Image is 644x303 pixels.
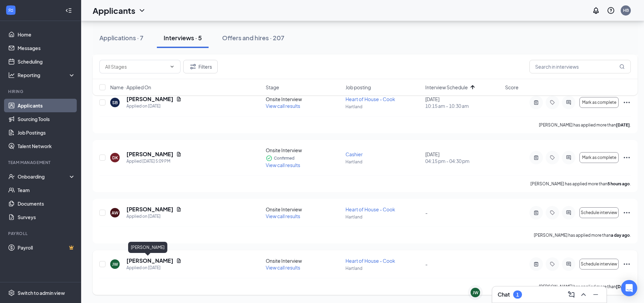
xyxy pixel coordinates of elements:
[532,155,540,160] svg: ActiveNote
[345,265,421,271] p: Hartland
[266,264,300,271] span: View call results
[345,258,395,264] span: Heart of House - Cook
[425,102,501,109] span: 10:15 am - 10:30 am
[176,258,182,263] svg: Document
[623,7,629,13] div: HB
[567,290,575,299] svg: ComposeMessage
[529,60,631,73] input: Search in interviews
[138,6,146,15] svg: ChevronDown
[176,207,182,212] svg: Document
[65,7,72,14] svg: Collapse
[126,206,173,213] h5: [PERSON_NAME]
[18,210,75,224] a: Surveys
[169,64,175,69] svg: ChevronDown
[539,122,631,128] p: [PERSON_NAME] has applied more than .
[565,155,573,160] svg: ActiveChat
[425,210,428,216] span: -
[7,7,14,14] svg: WorkstreamLogo
[18,289,65,296] div: Switch to admin view
[498,291,510,298] h3: Chat
[548,155,556,160] svg: Tag
[532,261,540,267] svg: ActiveNote
[128,242,167,253] div: [PERSON_NAME]
[18,72,76,78] div: Reporting
[505,84,519,91] span: Score
[18,173,70,180] div: Onboarding
[189,63,197,71] svg: Filter
[623,209,631,217] svg: Ellipses
[126,103,182,110] div: Applied on [DATE]
[473,290,478,296] div: JW
[425,151,501,164] div: [DATE]
[126,158,182,165] div: Applied [DATE] 5:09 PM
[126,264,182,271] div: Applied on [DATE]
[425,158,501,164] span: 04:15 pm - 04:30 pm
[18,55,75,68] a: Scheduling
[176,151,182,157] svg: Document
[619,64,625,69] svg: MagnifyingGlass
[534,232,631,238] p: [PERSON_NAME] has applied more than .
[105,63,167,70] input: All Stages
[266,147,341,154] div: Onsite Interview
[565,261,573,267] svg: ActiveChat
[266,84,279,91] span: Stage
[266,155,272,162] svg: CheckmarkCircle
[112,155,118,161] div: DK
[592,290,600,299] svg: Minimize
[112,100,118,106] div: SB
[110,84,151,91] span: Name · Applied On
[469,83,477,91] svg: ArrowUp
[566,289,577,300] button: ComposeMessage
[8,160,74,165] div: Team Management
[93,5,135,16] h1: Applicants
[18,99,75,112] a: Applicants
[579,152,619,163] button: Mark as complete
[425,84,468,91] span: Interview Schedule
[623,260,631,268] svg: Ellipses
[345,104,421,110] p: Hartland
[582,100,616,105] span: Mark as complete
[579,97,619,108] button: Mark as complete
[581,262,617,266] span: Schedule interview
[565,100,573,105] svg: ActiveChat
[582,155,616,160] span: Mark as complete
[266,162,300,168] span: View call results
[539,284,631,289] p: [PERSON_NAME] has applied more than .
[18,197,75,210] a: Documents
[607,181,630,186] b: 5 hours ago
[266,257,341,264] div: Onsite Interview
[579,207,619,218] button: Schedule interview
[18,41,75,55] a: Messages
[18,183,75,197] a: Team
[112,261,118,267] div: JW
[623,98,631,107] svg: Ellipses
[266,213,300,219] span: View call results
[592,6,600,15] svg: Notifications
[18,241,75,254] a: PayrollCrown
[345,159,421,165] p: Hartland
[590,289,601,300] button: Minimize
[18,112,75,126] a: Sourcing Tools
[8,72,15,78] svg: Analysis
[607,6,615,15] svg: QuestionInfo
[532,100,540,105] svg: ActiveNote
[516,292,519,298] div: 1
[611,233,630,238] b: a day ago
[616,122,630,127] b: [DATE]
[112,210,118,216] div: AW
[8,173,15,180] svg: UserCheck
[266,206,341,213] div: Onsite Interview
[345,206,395,212] span: Heart of House - Cook
[565,210,573,215] svg: ActiveChat
[8,89,74,94] div: Hiring
[99,33,143,42] div: Applications · 7
[126,213,182,220] div: Applied on [DATE]
[274,155,294,162] span: Confirmed
[578,289,589,300] button: ChevronUp
[425,96,501,109] div: [DATE]
[616,284,630,289] b: [DATE]
[18,139,75,153] a: Talent Network
[548,100,556,105] svg: Tag
[18,28,75,41] a: Home
[222,33,284,42] div: Offers and hires · 207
